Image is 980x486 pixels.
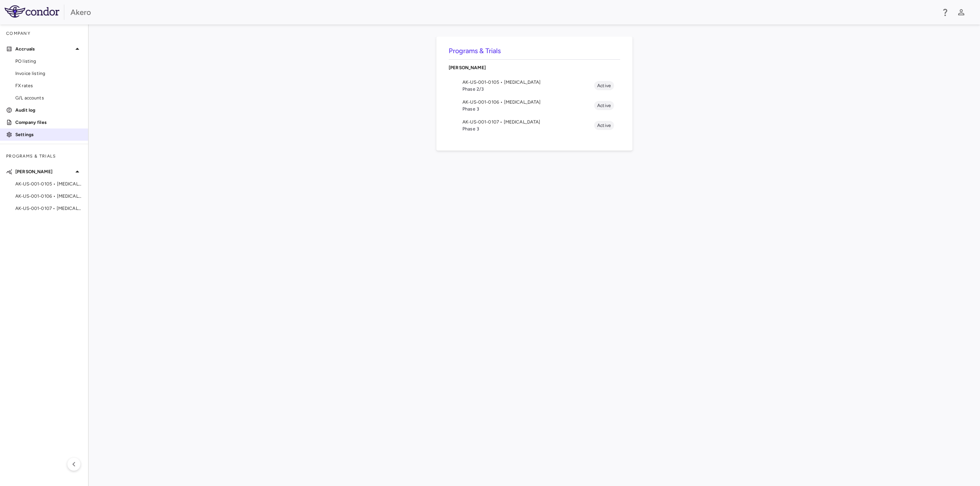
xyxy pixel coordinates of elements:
span: FX rates [15,82,82,89]
span: PO listing [15,58,82,65]
span: Active [594,82,614,89]
span: G/L accounts [15,94,82,101]
span: Phase 2/3 [462,86,594,93]
div: [PERSON_NAME] [449,60,620,76]
p: [PERSON_NAME] [15,168,73,175]
li: AK-US-001-0107 • [MEDICAL_DATA]Phase 3Active [449,115,620,135]
span: AK-US-001-0107 • [MEDICAL_DATA] [462,119,594,125]
li: AK-US-001-0106 • [MEDICAL_DATA]Phase 3Active [449,96,620,115]
span: Active [594,122,614,129]
div: Akero [70,7,936,18]
span: AK-US-001-0106 • [MEDICAL_DATA] [15,193,82,200]
span: Phase 3 [462,125,594,132]
img: logo-full-SnFGN8VE.png [5,5,59,18]
li: AK-US-001-0105 • [MEDICAL_DATA]Phase 2/3Active [449,76,620,96]
p: Company files [15,119,82,126]
span: Active [594,102,614,109]
h6: Programs & Trials [449,46,620,56]
span: Phase 3 [462,106,594,112]
span: AK-US-001-0106 • [MEDICAL_DATA] [462,99,594,106]
span: AK-US-001-0105 • [MEDICAL_DATA] [462,79,594,86]
p: Settings [15,131,82,138]
p: Audit log [15,107,82,114]
p: [PERSON_NAME] [449,64,620,71]
span: AK-US-001-0105 • [MEDICAL_DATA] [15,180,82,187]
span: Invoice listing [15,70,82,77]
p: Accruals [15,46,73,52]
span: AK-US-001-0107 • [MEDICAL_DATA] [15,205,82,212]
